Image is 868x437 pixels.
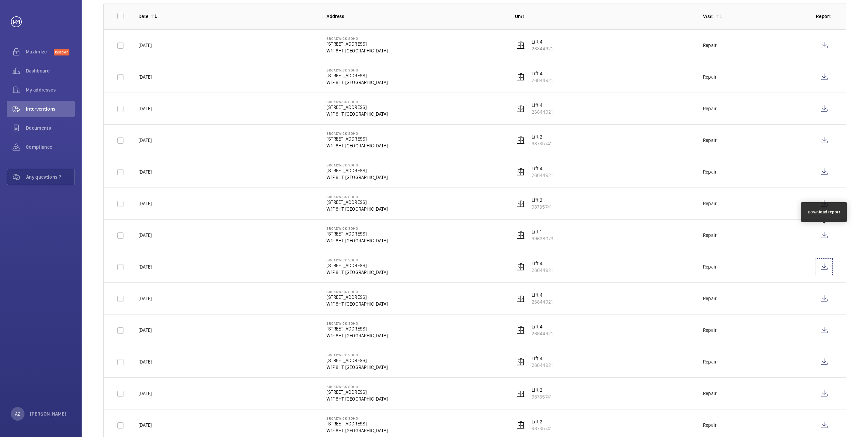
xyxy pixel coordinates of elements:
p: W1F 8HT [GEOGRAPHIC_DATA] [327,111,388,117]
p: [STREET_ADDRESS] [327,357,388,364]
p: Broadwick Soho [327,163,388,167]
span: My addresses [26,86,75,93]
p: [STREET_ADDRESS] [327,230,388,237]
span: Maximize [26,48,54,55]
p: Broadwick Soho [327,321,388,325]
p: [STREET_ADDRESS] [327,135,388,142]
p: [STREET_ADDRESS] [327,199,388,206]
p: 26844921 [532,109,553,115]
p: W1F 8HT [GEOGRAPHIC_DATA] [327,79,388,86]
p: Visit [703,13,713,20]
p: Date [138,13,148,20]
p: AZ [15,410,20,417]
p: Lift 2 [532,387,552,393]
p: Lift 4 [532,355,553,362]
p: W1F 8HT [GEOGRAPHIC_DATA] [327,364,388,371]
p: Unit [515,13,692,20]
p: 98735741 [532,204,552,210]
img: elevator.svg [517,263,525,271]
p: Lift 4 [532,70,553,77]
div: Download report [808,209,840,215]
div: Repair [703,42,717,49]
div: Repair [703,358,717,365]
p: 26844921 [532,298,553,305]
p: 26844921 [532,45,553,52]
p: [DATE] [138,263,152,270]
p: [DATE] [138,200,152,207]
img: elevator.svg [517,389,525,398]
p: W1F 8HT [GEOGRAPHIC_DATA] [327,206,388,212]
p: Broadwick Soho [327,100,388,104]
p: Lift 4 [532,38,553,45]
p: W1F 8HT [GEOGRAPHIC_DATA] [327,142,388,149]
p: Broadwick Soho [327,131,388,135]
p: Lift 4 [532,165,553,172]
p: 98735741 [532,393,552,400]
p: [STREET_ADDRESS] [327,262,388,269]
p: [DATE] [138,327,152,334]
p: Broadwick Soho [327,353,388,357]
p: Broadwick Soho [327,258,388,262]
p: Lift 1 [532,228,553,235]
img: elevator.svg [517,421,525,429]
p: Broadwick Soho [327,68,388,72]
p: [DATE] [138,137,152,144]
img: elevator.svg [517,326,525,334]
img: elevator.svg [517,231,525,239]
p: 98735741 [532,140,552,147]
span: Interventions [26,106,75,112]
img: elevator.svg [517,358,525,366]
span: Dashboard [26,67,75,74]
p: Report [816,13,832,20]
p: [DATE] [138,358,152,365]
p: Broadwick Soho [327,416,388,420]
p: [DATE] [138,74,152,80]
p: W1F 8HT [GEOGRAPHIC_DATA] [327,332,388,339]
div: Repair [703,168,717,175]
div: Repair [703,422,717,428]
img: elevator.svg [517,41,525,49]
img: elevator.svg [517,104,525,113]
div: Repair [703,232,717,239]
p: 26844921 [532,362,553,369]
p: W1F 8HT [GEOGRAPHIC_DATA] [327,47,388,54]
img: elevator.svg [517,73,525,81]
p: [STREET_ADDRESS] [327,294,388,301]
p: W1F 8HT [GEOGRAPHIC_DATA] [327,269,388,276]
p: [DATE] [138,42,152,49]
img: elevator.svg [517,136,525,144]
p: 26844921 [532,77,553,84]
p: Lift 2 [532,418,552,425]
div: Repair [703,105,717,112]
p: 26844921 [532,172,553,179]
p: W1F 8HT [GEOGRAPHIC_DATA] [327,237,388,244]
div: Repair [703,327,717,334]
p: Broadwick Soho [327,385,388,389]
p: Broadwick Soho [327,290,388,294]
p: [DATE] [138,105,152,112]
div: Repair [703,390,717,397]
p: Broadwick Soho [327,36,388,41]
p: [DATE] [138,168,152,175]
p: W1F 8HT [GEOGRAPHIC_DATA] [327,395,388,402]
p: [STREET_ADDRESS] [327,325,388,332]
p: [DATE] [138,422,152,428]
div: Repair [703,74,717,80]
img: elevator.svg [517,294,525,303]
p: Lift 2 [532,133,552,140]
div: Repair [703,295,717,302]
p: [STREET_ADDRESS] [327,72,388,79]
p: Broadwick Soho [327,195,388,199]
p: W1F 8HT [GEOGRAPHIC_DATA] [327,427,388,434]
p: [STREET_ADDRESS] [327,104,388,111]
p: 26844921 [532,267,553,274]
p: Lift 2 [532,197,552,204]
p: [STREET_ADDRESS] [327,420,388,427]
p: 26844921 [532,330,553,337]
p: [PERSON_NAME] [30,410,67,417]
p: Lift 4 [532,102,553,109]
img: elevator.svg [517,168,525,176]
div: Repair [703,200,717,207]
div: Repair [703,263,717,270]
p: [STREET_ADDRESS] [327,41,388,47]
